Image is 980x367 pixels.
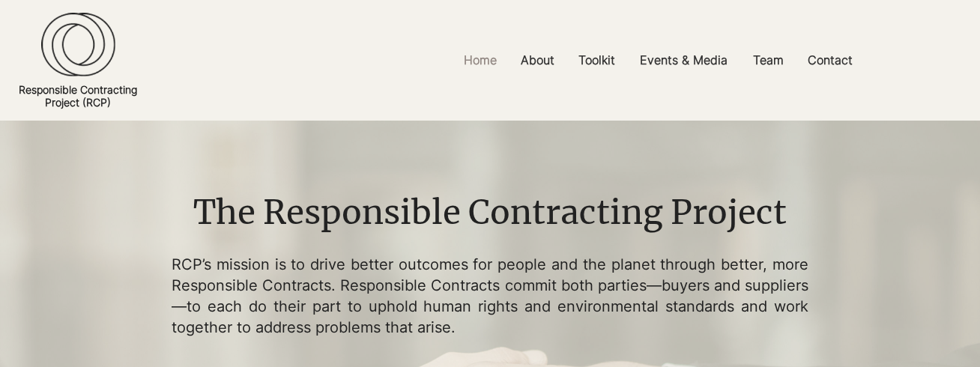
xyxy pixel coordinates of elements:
[509,43,567,77] a: About
[632,43,735,77] p: Events & Media
[745,43,791,77] p: Team
[172,254,808,338] p: RCP’s mission is to drive better outcomes for people and the planet through better, more Responsi...
[513,43,562,77] p: About
[629,43,742,77] a: Events & Media
[571,43,623,77] p: Toolkit
[338,43,980,77] nav: Site
[796,43,866,77] a: Contact
[742,43,796,77] a: Team
[456,43,504,77] p: Home
[567,43,629,77] a: Toolkit
[800,43,860,77] p: Contact
[115,189,864,236] h1: The Responsible Contracting Project
[19,83,137,109] a: Responsible ContractingProject (RCP)
[453,43,509,77] a: Home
